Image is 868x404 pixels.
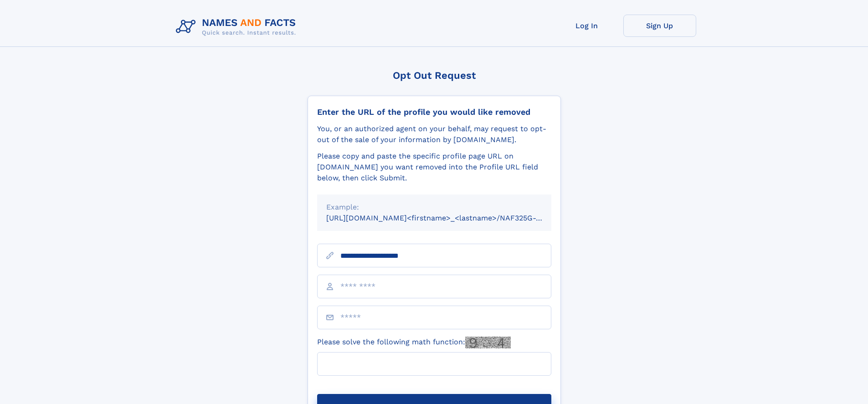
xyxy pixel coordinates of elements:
div: Please copy and paste the specific profile page URL on [DOMAIN_NAME] you want removed into the Pr... [317,151,551,184]
a: Log In [550,15,623,37]
div: Example: [326,202,542,213]
label: Please solve the following math function: [317,337,511,348]
div: Opt Out Request [308,70,561,81]
img: Logo Names and Facts [172,15,303,39]
div: You, or an authorized agent on your behalf, may request to opt-out of the sale of your informatio... [317,123,551,145]
a: Sign Up [623,15,696,37]
small: [URL][DOMAIN_NAME]<firstname>_<lastname>/NAF325G-xxxxxxxx [326,214,569,222]
div: Enter the URL of the profile you would like removed [317,107,551,117]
